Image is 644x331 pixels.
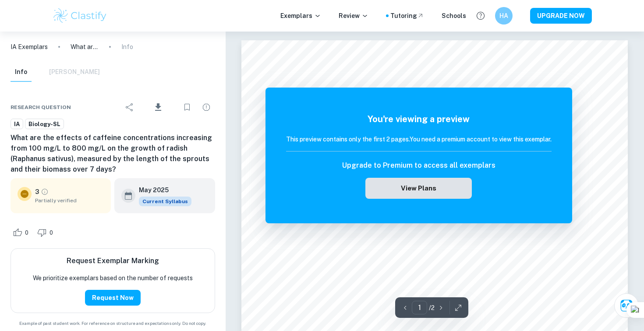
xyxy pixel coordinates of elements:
h6: This preview contains only the first 2 pages. You need a premium account to view this exemplar. [286,134,552,144]
span: Example of past student work. For reference on structure and expectations only. Do not copy. [11,320,215,327]
div: Dislike [35,225,58,239]
div: Share [121,99,138,116]
div: Bookmark [178,99,196,116]
div: Report issue [198,99,215,116]
p: Exemplars [280,11,321,21]
span: 0 [45,229,58,237]
span: Partially verified [35,197,104,204]
h5: You're viewing a preview [286,113,552,126]
a: Schools [442,11,466,21]
button: UPGRADE NOW [530,8,592,24]
span: Current Syllabus [139,197,191,206]
p: We prioritize exemplars based on the number of requests [33,273,193,283]
p: 3 [35,187,39,197]
img: Clastify logo [52,7,108,25]
div: Like [11,225,33,239]
a: IA [11,119,23,130]
span: Research question [11,103,71,111]
button: Ask Clai [614,293,639,318]
span: Biology-SL [25,120,64,129]
button: Info [11,63,32,82]
button: HA [495,7,513,25]
span: 0 [20,229,33,237]
p: What are the effects of caffeine concentrations increasing from 100 mg/L to 800 mg/L on the growt... [71,42,99,52]
button: Help and Feedback [473,8,488,23]
a: Grade partially verified [41,188,49,196]
a: IA Exemplars [11,42,48,52]
a: Biology-SL [25,119,64,130]
button: Request Now [85,290,141,306]
a: Tutoring [390,11,424,21]
h6: HA [499,11,509,21]
p: Info [121,42,133,52]
p: Review [339,11,368,21]
h6: What are the effects of caffeine concentrations increasing from 100 mg/L to 800 mg/L on the growt... [11,133,215,175]
h6: Upgrade to Premium to access all exemplars [342,160,495,171]
div: This exemplar is based on the current syllabus. Feel free to refer to it for inspiration/ideas wh... [139,197,191,206]
h6: May 2025 [139,185,184,195]
h6: Request Exemplar Marking [67,256,159,266]
button: View Plans [365,178,471,199]
p: / 2 [429,303,435,313]
span: IA [11,120,23,129]
div: Download [140,96,177,119]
